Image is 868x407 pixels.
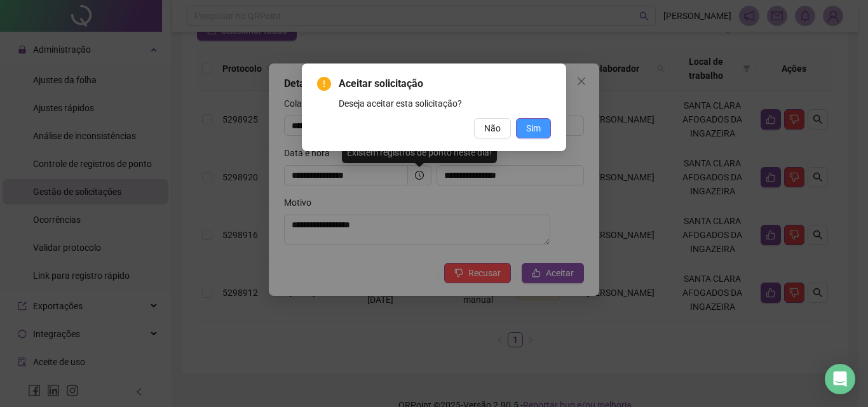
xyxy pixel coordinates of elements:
span: Sim [526,121,541,135]
span: Não [484,121,501,135]
div: Open Intercom Messenger [825,364,855,394]
div: Deseja aceitar esta solicitação? [339,97,551,110]
button: Sim [516,118,551,138]
span: exclamation-circle [317,77,331,91]
span: Aceitar solicitação [339,76,551,91]
button: Não [474,118,511,138]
